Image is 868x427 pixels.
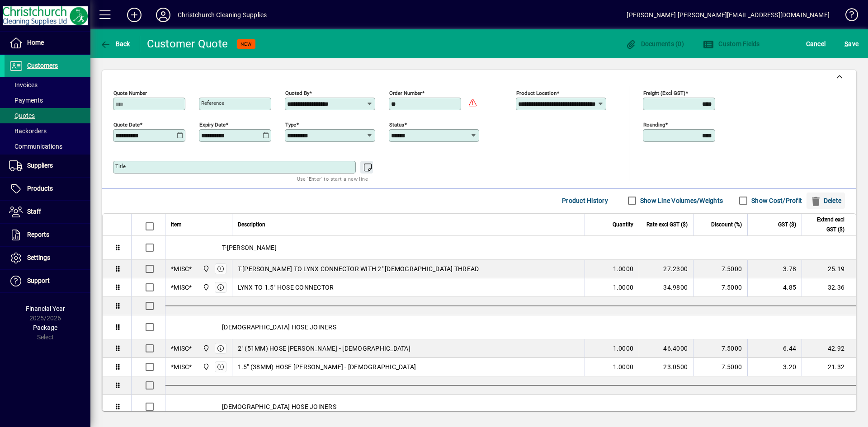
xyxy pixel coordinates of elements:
[558,192,612,209] button: Product History
[26,305,65,312] span: Financial Year
[27,39,44,46] span: Home
[627,8,830,22] div: [PERSON_NAME] [PERSON_NAME][EMAIL_ADDRESS][DOMAIN_NAME]
[693,260,747,278] td: 7.5000
[638,196,723,205] label: Show Line Volumes/Weights
[27,162,53,169] span: Suppliers
[844,37,859,51] span: ave
[238,283,334,292] span: LYNX TO 1.5" HOSE CONNECTOR
[842,36,861,52] button: Save
[747,260,802,278] td: 3.78
[5,178,90,200] a: Products
[5,108,90,123] a: Quotes
[5,123,90,139] a: Backorders
[238,264,479,273] span: T-[PERSON_NAME] TO LYNX CONNECTOR WITH 2" [DEMOGRAPHIC_DATA] THREAD
[844,40,848,47] span: S
[807,215,844,235] span: Extend excl GST ($)
[693,339,747,358] td: 7.5000
[807,192,849,209] app-page-header-button: Delete selection
[297,174,368,184] mat-hint: Use 'Enter' to start a new line
[9,112,35,119] span: Quotes
[98,36,132,52] button: Back
[750,196,802,205] label: Show Cost/Profit
[703,40,760,47] span: Custom Fields
[562,193,608,208] span: Product History
[5,155,90,177] a: Suppliers
[5,270,90,292] a: Support
[5,77,90,93] a: Invoices
[645,264,688,273] div: 27.2300
[802,339,856,358] td: 42.92
[238,362,416,371] span: 1.5" (38MM) HOSE [PERSON_NAME] - [DEMOGRAPHIC_DATA]
[747,278,802,297] td: 4.85
[9,127,47,135] span: Backorders
[643,121,665,127] mat-label: Rounding
[285,89,309,96] mat-label: Quoted by
[807,192,845,209] button: Delete
[27,254,50,261] span: Settings
[165,236,856,259] div: T-[PERSON_NAME]
[238,344,410,353] span: 2" (51MM) HOSE [PERSON_NAME] - [DEMOGRAPHIC_DATA]
[165,395,856,418] div: [DEMOGRAPHIC_DATA] HOSE JOINERS
[115,163,126,169] mat-label: Title
[241,41,252,47] span: NEW
[171,220,182,230] span: Item
[701,36,762,52] button: Custom Fields
[747,358,802,376] td: 3.20
[802,260,856,278] td: 25.19
[645,362,688,371] div: 23.0500
[613,220,633,230] span: Quantity
[147,37,228,51] div: Customer Quote
[27,277,50,284] span: Support
[693,358,747,376] td: 7.5000
[623,36,686,52] button: Documents (0)
[149,7,178,23] button: Profile
[613,264,634,273] span: 1.0000
[5,247,90,269] a: Settings
[100,40,130,47] span: Back
[778,220,796,230] span: GST ($)
[238,220,265,230] span: Description
[613,362,634,371] span: 1.0000
[5,139,90,154] a: Communications
[201,100,224,106] mat-label: Reference
[711,220,742,230] span: Discount (%)
[839,2,857,31] a: Knowledge Base
[200,362,211,372] span: Christchurch Cleaning Supplies Ltd
[285,121,296,127] mat-label: Type
[5,93,90,108] a: Payments
[27,231,49,238] span: Reports
[9,97,43,104] span: Payments
[5,201,90,223] a: Staff
[199,121,226,127] mat-label: Expiry date
[5,32,90,54] a: Home
[9,143,62,150] span: Communications
[645,283,688,292] div: 34.9800
[27,208,41,215] span: Staff
[747,339,802,358] td: 6.44
[113,121,140,127] mat-label: Quote date
[645,344,688,353] div: 46.4000
[802,358,856,376] td: 21.32
[613,344,634,353] span: 1.0000
[27,185,53,192] span: Products
[165,315,856,339] div: [DEMOGRAPHIC_DATA] HOSE JOINERS
[9,81,38,89] span: Invoices
[389,89,422,96] mat-label: Order number
[643,89,685,96] mat-label: Freight (excl GST)
[389,121,404,127] mat-label: Status
[646,220,688,230] span: Rate excl GST ($)
[810,193,841,208] span: Delete
[200,282,211,292] span: Christchurch Cleaning Supplies Ltd
[806,37,826,51] span: Cancel
[200,343,211,353] span: Christchurch Cleaning Supplies Ltd
[33,324,57,331] span: Package
[625,40,684,47] span: Documents (0)
[516,89,557,96] mat-label: Product location
[27,62,58,69] span: Customers
[200,264,211,274] span: Christchurch Cleaning Supplies Ltd
[120,7,149,23] button: Add
[5,224,90,246] a: Reports
[90,36,140,52] app-page-header-button: Back
[802,278,856,297] td: 32.36
[693,278,747,297] td: 7.5000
